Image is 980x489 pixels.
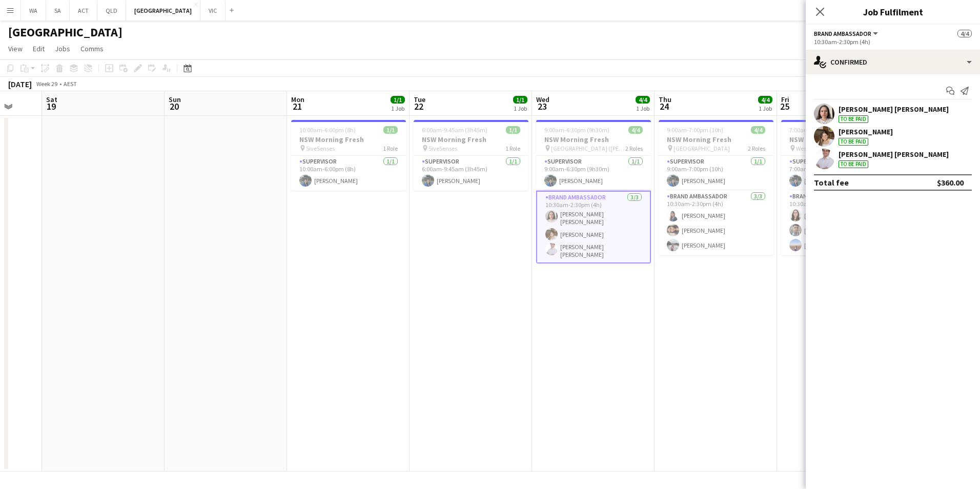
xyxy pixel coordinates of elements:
[8,79,32,89] div: [DATE]
[659,95,671,104] span: Thu
[636,96,650,104] span: 4/4
[625,145,643,152] span: 2 Roles
[806,50,980,74] div: Confirmed
[414,135,528,144] h3: NSW Morning Fresh
[796,145,843,152] span: Westfield Miranda
[428,145,457,152] span: 5iveSenses
[667,126,723,134] span: 9:00am-7:00pm (10h)
[76,42,108,55] a: Comms
[45,100,57,112] span: 19
[806,5,980,18] h3: Job Fulfilment
[839,138,868,146] div: To be paid
[291,95,304,104] span: Mon
[514,105,527,112] div: 1 Job
[291,156,406,191] app-card-role: Supervisor1/110:00am-6:00pm (8h)[PERSON_NAME]
[505,145,520,152] span: 1 Role
[414,95,425,104] span: Tue
[657,100,671,112] span: 24
[4,42,27,55] a: View
[781,95,789,104] span: Fri
[383,126,398,134] span: 1/1
[414,120,528,191] app-job-card: 6:00am-9:45am (3h45m)1/1NSW Morning Fresh 5iveSenses1 RoleSupervisor1/16:00am-9:45am (3h45m)[PERS...
[659,191,773,255] app-card-role: Brand Ambassador3/310:30am-2:30pm (4h)[PERSON_NAME][PERSON_NAME][PERSON_NAME]
[299,126,356,134] span: 10:00am-6:00pm (8h)
[8,44,23,53] span: View
[673,145,730,152] span: [GEOGRAPHIC_DATA]
[781,135,896,144] h3: NSW Morning Fresh
[29,42,49,55] a: Edit
[814,38,972,46] div: 10:30am-2:30pm (4h)
[759,105,772,112] div: 1 Job
[536,120,651,263] app-job-card: 9:00am-6:30pm (9h30m)4/4NSW Morning Fresh [GEOGRAPHIC_DATA] ([PERSON_NAME][GEOGRAPHIC_DATA])2 Rol...
[70,1,97,21] button: ACT
[751,126,765,134] span: 4/4
[937,177,964,188] div: $360.00
[536,135,651,144] h3: NSW Morning Fresh
[839,105,949,114] div: [PERSON_NAME] [PERSON_NAME]
[789,126,857,134] span: 7:00am-6:30pm (11h30m)
[169,95,181,104] span: Sun
[391,96,405,104] span: 1/1
[636,105,649,112] div: 1 Job
[781,191,896,255] app-card-role: Brand Ambassador3/310:30am-2:30pm (4h)[PERSON_NAME][PERSON_NAME][PERSON_NAME]
[513,96,527,104] span: 1/1
[51,42,74,55] a: Jobs
[839,160,868,168] div: To be paid
[21,1,46,21] button: WA
[628,126,643,134] span: 4/4
[34,80,59,88] span: Week 29
[758,96,772,104] span: 4/4
[814,177,849,188] div: Total fee
[291,120,406,191] app-job-card: 10:00am-6:00pm (8h)1/1NSW Morning Fresh 5iveSenses1 RoleSupervisor1/110:00am-6:00pm (8h)[PERSON_N...
[814,30,871,37] span: Brand Ambassador
[659,120,773,255] app-job-card: 9:00am-7:00pm (10h)4/4NSW Morning Fresh [GEOGRAPHIC_DATA]2 RolesSupervisor1/19:00am-7:00pm (10h)[...
[97,1,126,21] button: QLD
[748,145,765,152] span: 2 Roles
[780,100,789,112] span: 25
[412,100,425,112] span: 22
[536,191,651,263] app-card-role: Brand Ambassador3/310:30am-2:30pm (4h)[PERSON_NAME] [PERSON_NAME][PERSON_NAME][PERSON_NAME] [PERS...
[422,126,487,134] span: 6:00am-9:45am (3h45m)
[414,156,528,191] app-card-role: Supervisor1/16:00am-9:45am (3h45m)[PERSON_NAME]
[46,1,70,21] button: SA
[506,126,520,134] span: 1/1
[544,126,609,134] span: 9:00am-6:30pm (9h30m)
[535,100,549,112] span: 23
[536,95,549,104] span: Wed
[536,156,651,191] app-card-role: Supervisor1/19:00am-6:30pm (9h30m)[PERSON_NAME]
[200,1,226,21] button: VIC
[290,100,304,112] span: 21
[383,145,398,152] span: 1 Role
[80,44,104,53] span: Comms
[33,44,45,53] span: Edit
[306,145,335,152] span: 5iveSenses
[839,150,949,159] div: [PERSON_NAME] [PERSON_NAME]
[781,120,896,255] app-job-card: 7:00am-6:30pm (11h30m)4/4NSW Morning Fresh Westfield Miranda2 RolesSupervisor1/17:00am-6:30pm (11...
[551,145,625,152] span: [GEOGRAPHIC_DATA] ([PERSON_NAME][GEOGRAPHIC_DATA])
[46,95,57,104] span: Sat
[957,30,972,37] span: 4/4
[839,127,893,136] div: [PERSON_NAME]
[781,156,896,191] app-card-role: Supervisor1/17:00am-6:30pm (11h30m)[PERSON_NAME]
[64,80,77,88] div: AEST
[291,135,406,144] h3: NSW Morning Fresh
[659,156,773,191] app-card-role: Supervisor1/19:00am-7:00pm (10h)[PERSON_NAME]
[839,115,868,123] div: To be paid
[167,100,181,112] span: 20
[126,1,200,21] button: [GEOGRAPHIC_DATA]
[391,105,404,112] div: 1 Job
[659,135,773,144] h3: NSW Morning Fresh
[8,25,122,40] h1: [GEOGRAPHIC_DATA]
[55,44,70,53] span: Jobs
[814,30,880,37] button: Brand Ambassador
